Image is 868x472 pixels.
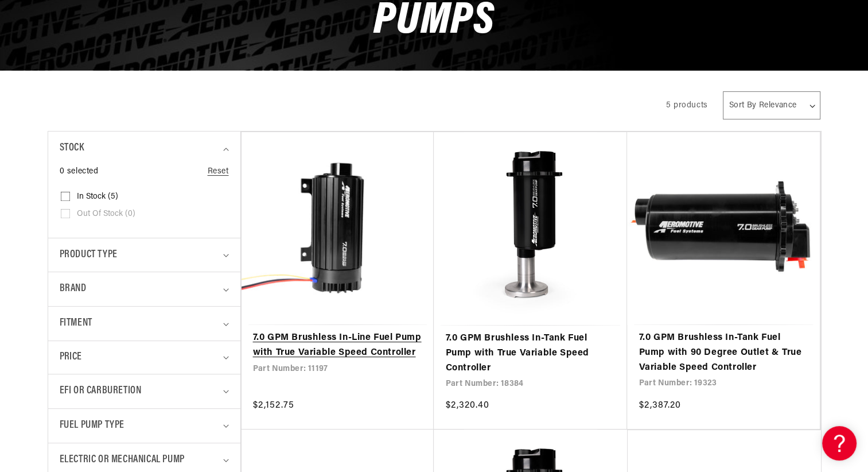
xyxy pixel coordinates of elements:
[639,331,808,375] a: 7.0 GPM Brushless In-Tank Fuel Pump with 90 Degree Outlet & True Variable Speed Controller
[60,140,84,157] span: Stock
[60,417,124,434] span: Fuel Pump Type
[60,315,92,332] span: Fitment
[60,281,87,297] span: Brand
[666,101,708,110] span: 5 products
[60,247,118,264] span: Product type
[60,131,229,165] summary: Stock (0 selected)
[60,409,229,443] summary: Fuel Pump Type (0 selected)
[60,272,229,306] summary: Brand (0 selected)
[60,452,185,469] span: Electric or Mechanical Pump
[60,165,99,178] span: 0 selected
[77,209,135,219] span: Out of stock (0)
[60,374,229,408] summary: EFI or Carburetion (0 selected)
[253,331,423,360] a: 7.0 GPM Brushless In-Line Fuel Pump with True Variable Speed Controller
[60,238,229,272] summary: Product type (0 selected)
[60,383,142,400] span: EFI or Carburetion
[60,307,229,341] summary: Fitment (0 selected)
[208,165,229,178] a: Reset
[445,331,616,376] a: 7.0 GPM Brushless In-Tank Fuel Pump with True Variable Speed Controller
[60,341,229,374] summary: Price
[77,192,118,202] span: In stock (5)
[60,350,82,365] span: Price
